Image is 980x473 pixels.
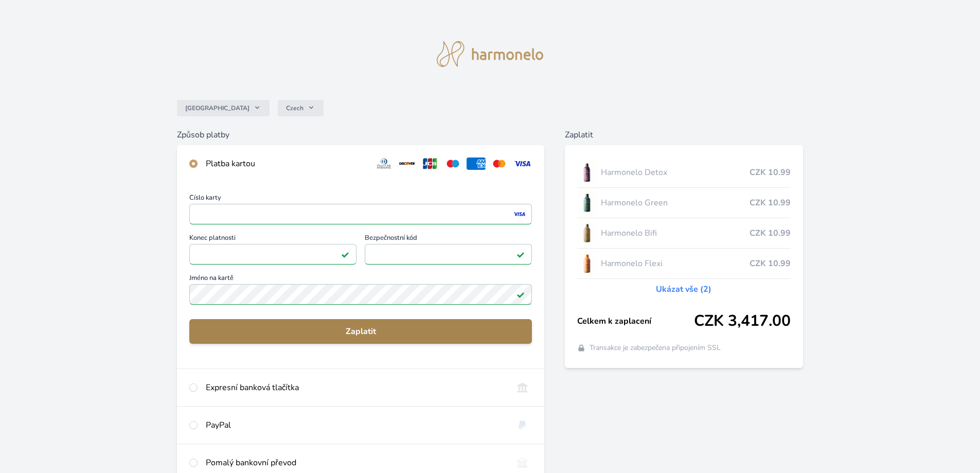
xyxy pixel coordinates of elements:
img: visa [512,209,526,219]
img: amex.svg [467,157,486,170]
img: onlineBanking_CZ.svg [513,381,532,394]
img: Platné pole [516,250,525,258]
span: Jméno na kartě [189,275,532,284]
span: CZK 3,417.00 [694,312,791,330]
img: mc.svg [490,157,509,170]
span: Harmonelo Flexi [601,257,750,270]
span: CZK 10.99 [750,257,791,270]
div: Pomalý bankovní převod [206,457,505,469]
img: jcb.svg [421,157,440,170]
span: Konec platnosti [189,235,357,244]
span: Transakce je zabezpečena připojením SSL [590,343,721,353]
span: Zaplatit [198,325,524,338]
div: PayPal [206,419,505,431]
img: visa.svg [513,157,532,170]
button: Zaplatit [189,319,532,344]
img: paypal.svg [513,419,532,431]
span: CZK 10.99 [750,166,791,179]
img: Platné pole [341,250,349,258]
span: Czech [286,104,304,112]
img: discover.svg [398,157,417,170]
img: CLEAN_GREEN_se_stinem_x-lo.jpg [577,190,597,216]
iframe: Iframe pro datum vypršení platnosti [194,247,352,261]
h6: Zaplatit [565,129,803,141]
span: Bezpečnostní kód [365,235,532,244]
img: logo.svg [437,41,544,67]
button: [GEOGRAPHIC_DATA] [177,100,270,116]
h6: Způsob platby [177,129,544,141]
img: diners.svg [375,157,394,170]
iframe: Iframe pro bezpečnostní kód [369,247,527,261]
input: Jméno na kartěPlatné pole [189,284,532,305]
span: [GEOGRAPHIC_DATA] [185,104,250,112]
span: Harmonelo Bifi [601,227,750,239]
img: CLEAN_BIFI_se_stinem_x-lo.jpg [577,220,597,246]
img: CLEAN_FLEXI_se_stinem_x-hi_(1)-lo.jpg [577,251,597,276]
iframe: Iframe pro číslo karty [194,207,527,221]
span: CZK 10.99 [750,227,791,239]
a: Ukázat vše (2) [656,283,711,295]
button: Czech [278,100,324,116]
div: Expresní banková tlačítka [206,381,505,394]
img: Platné pole [516,290,525,299]
span: Harmonelo Detox [601,166,750,179]
img: maestro.svg [443,157,462,170]
img: bankTransfer_IBAN.svg [513,457,532,469]
img: DETOX_se_stinem_x-lo.jpg [577,160,597,185]
span: Číslo karty [189,195,532,204]
span: CZK 10.99 [750,197,791,209]
span: Harmonelo Green [601,197,750,209]
span: Celkem k zaplacení [577,315,694,327]
div: Platba kartou [206,157,366,170]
